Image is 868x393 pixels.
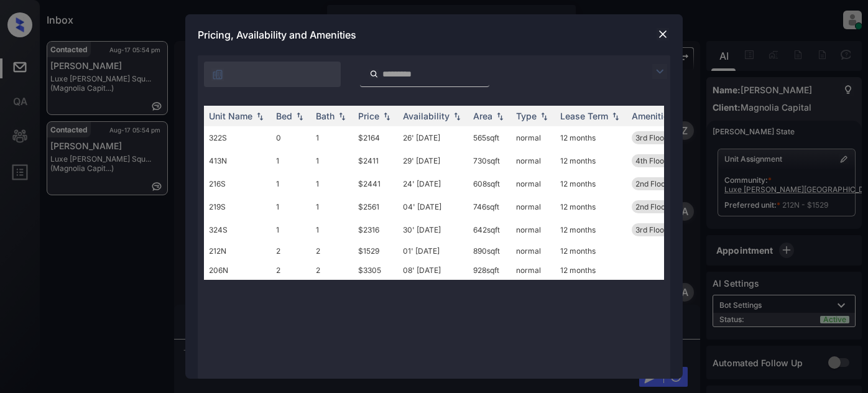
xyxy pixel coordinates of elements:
td: 12 months [555,195,627,218]
td: normal [511,241,555,261]
td: normal [511,261,555,280]
td: 1 [311,172,353,195]
div: Bed [276,111,292,121]
td: 1 [271,218,311,241]
td: 1 [271,172,311,195]
td: normal [511,172,555,195]
td: 890 sqft [468,241,511,261]
span: 3rd Floor [635,225,667,234]
td: 1 [311,218,353,241]
div: Availability [403,111,450,121]
img: icon-zuma [369,68,379,80]
span: 2nd Floor [635,179,668,188]
img: sorting [254,112,266,121]
td: 608 sqft [468,172,511,195]
div: Bath [316,111,335,121]
td: $2316 [353,218,398,241]
span: 4th Floor [635,156,667,165]
td: 206N [204,261,271,280]
td: 730 sqft [468,149,511,172]
div: Pricing, Availability and Amenities [185,14,683,55]
img: sorting [381,112,393,121]
div: Price [358,111,379,121]
td: 2 [271,241,311,261]
img: sorting [293,112,306,121]
td: normal [511,149,555,172]
td: 24' [DATE] [398,172,468,195]
td: $2561 [353,195,398,218]
td: 642 sqft [468,218,511,241]
td: 12 months [555,172,627,195]
td: normal [511,195,555,218]
img: sorting [451,112,463,121]
td: 08' [DATE] [398,261,468,280]
div: Amenities [632,111,673,121]
td: 219S [204,195,271,218]
td: 1 [271,149,311,172]
img: sorting [609,112,622,121]
td: 12 months [555,241,627,261]
td: 26' [DATE] [398,126,468,149]
td: 2 [311,261,353,280]
td: 1 [311,126,353,149]
td: 216S [204,172,271,195]
td: $2164 [353,126,398,149]
span: 2nd Floor [635,202,668,211]
td: $2441 [353,172,398,195]
td: 1 [311,195,353,218]
td: 30' [DATE] [398,218,468,241]
td: normal [511,126,555,149]
td: 04' [DATE] [398,195,468,218]
td: 413N [204,149,271,172]
div: Unit Name [209,111,252,121]
td: 12 months [555,149,627,172]
td: 12 months [555,218,627,241]
td: 324S [204,218,271,241]
td: 928 sqft [468,261,511,280]
img: sorting [494,112,506,121]
td: $2411 [353,149,398,172]
td: 01' [DATE] [398,241,468,261]
td: 1 [271,195,311,218]
div: Area [473,111,492,121]
div: Type [516,111,537,121]
td: 322S [204,126,271,149]
td: 12 months [555,261,627,280]
img: sorting [336,112,348,121]
td: normal [511,218,555,241]
td: 12 months [555,126,627,149]
td: 1 [311,149,353,172]
td: 565 sqft [468,126,511,149]
td: 29' [DATE] [398,149,468,172]
td: $1529 [353,241,398,261]
td: 2 [311,241,353,261]
td: $3305 [353,261,398,280]
img: sorting [538,112,550,121]
img: close [657,28,669,40]
span: 3rd Floor [635,133,667,142]
div: Lease Term [560,111,608,121]
img: icon-zuma [652,64,667,79]
td: 212N [204,241,271,261]
img: icon-zuma [211,68,224,81]
td: 2 [271,261,311,280]
td: 0 [271,126,311,149]
td: 746 sqft [468,195,511,218]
